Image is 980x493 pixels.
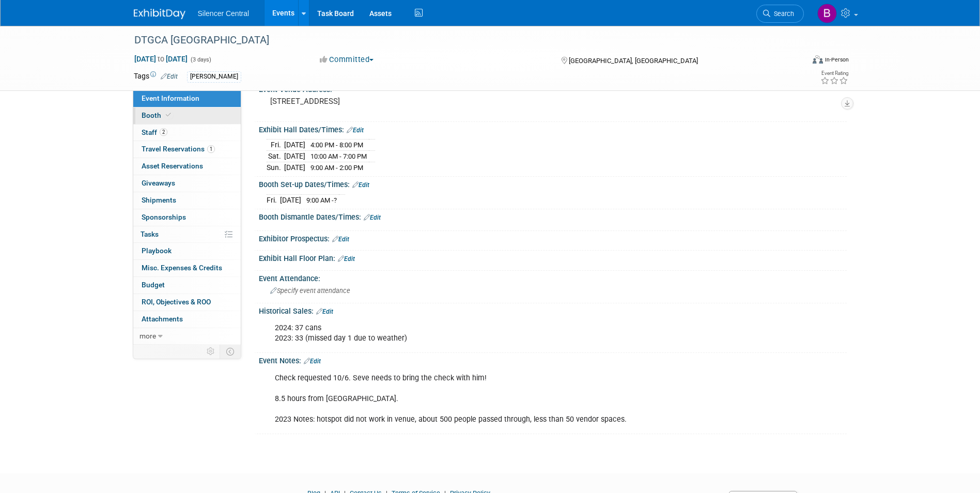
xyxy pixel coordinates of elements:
[817,4,837,23] img: Billee Page
[133,311,241,328] a: Attachments
[310,141,363,149] span: 4:00 PM - 8:00 PM
[813,55,823,64] img: Format-Inperson.png
[142,264,222,272] span: Misc. Expenses & Credits
[268,318,733,349] div: 2024: 37 cans 2023: 33 (missed day 1 due to weather)
[161,73,178,80] a: Edit
[142,246,172,255] span: Playbook
[756,5,804,23] a: Search
[284,140,305,151] td: [DATE]
[207,145,215,153] span: 1
[259,177,847,190] div: Booth Set-up Dates/Times:
[166,112,171,118] i: Booth reservation complete
[310,164,363,172] span: 9:00 AM - 2:00 PM
[820,71,848,76] div: Event Rating
[352,181,369,189] a: Edit
[133,141,241,158] a: Travel Reservations1
[133,226,241,243] a: Tasks
[259,251,847,264] div: Exhibit Hall Floor Plan:
[267,151,284,162] td: Sat.
[133,175,241,192] a: Giveaways
[364,214,381,221] a: Edit
[133,192,241,209] a: Shipments
[142,298,211,306] span: ROI, Objectives & ROO
[310,152,367,160] span: 10:00 AM - 7:00 PM
[133,158,241,175] a: Asset Reservations
[133,260,241,276] a: Misc. Expenses & Credits
[156,55,166,63] span: to
[142,128,167,136] span: Staff
[259,353,847,366] div: Event Notes:
[259,209,847,223] div: Booth Dismantle Dates/Times:
[142,179,175,187] span: Giveaways
[267,194,280,205] td: Fri.
[304,358,321,365] a: Edit
[133,125,241,141] a: Staff2
[334,196,337,204] span: ?
[270,97,492,106] pre: [STREET_ADDRESS]
[332,236,349,243] a: Edit
[270,287,350,295] span: Specify event attendance
[142,281,165,289] span: Budget
[133,294,241,311] a: ROI, Objectives & ROO
[347,127,364,134] a: Edit
[284,151,305,162] td: [DATE]
[569,57,698,65] span: [GEOGRAPHIC_DATA], [GEOGRAPHIC_DATA]
[142,315,183,323] span: Attachments
[267,162,284,173] td: Sun.
[142,213,186,221] span: Sponsorships
[142,196,176,204] span: Shipments
[267,140,284,151] td: Fri.
[160,128,167,136] span: 2
[133,243,241,259] a: Playbook
[316,308,333,315] a: Edit
[134,9,185,19] img: ExhibitDay
[187,71,241,82] div: [PERSON_NAME]
[259,271,847,284] div: Event Attendance:
[142,162,203,170] span: Asset Reservations
[259,122,847,135] div: Exhibit Hall Dates/Times:
[316,54,378,65] button: Committed
[202,345,220,358] td: Personalize Event Tab Strip
[133,328,241,345] a: more
[133,90,241,107] a: Event Information
[259,231,847,244] div: Exhibitor Prospectus:
[259,303,847,317] div: Historical Sales:
[280,194,301,205] td: [DATE]
[743,54,849,69] div: Event Format
[220,345,241,358] td: Toggle Event Tabs
[131,31,788,50] div: DTGCA [GEOGRAPHIC_DATA]
[284,162,305,173] td: [DATE]
[268,368,733,430] div: Check requested 10/6. Seve needs to bring the check with him! 8.5 hours from [GEOGRAPHIC_DATA]. 2...
[142,111,173,119] span: Booth
[306,196,337,204] span: 9:00 AM -
[142,145,215,153] span: Travel Reservations
[133,107,241,124] a: Booth
[770,10,794,18] span: Search
[825,56,849,64] div: In-Person
[338,255,355,263] a: Edit
[142,94,199,102] span: Event Information
[139,332,156,340] span: more
[141,230,159,238] span: Tasks
[133,277,241,294] a: Budget
[134,54,188,64] span: [DATE] [DATE]
[190,56,211,63] span: (3 days)
[198,9,250,18] span: Silencer Central
[133,209,241,226] a: Sponsorships
[134,71,178,83] td: Tags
